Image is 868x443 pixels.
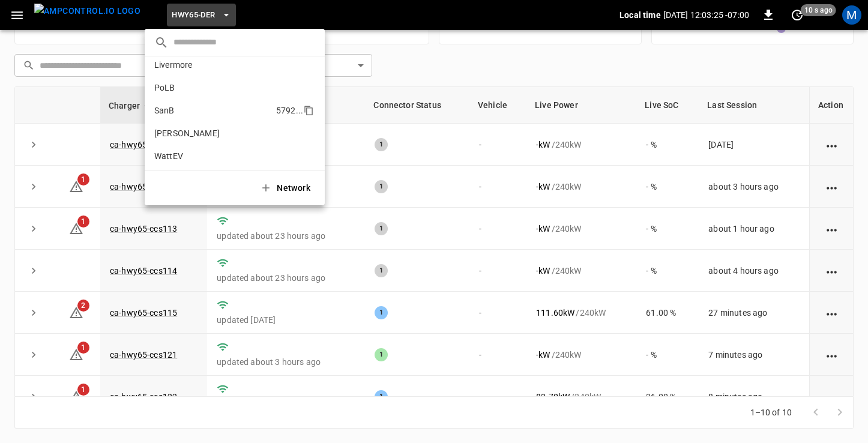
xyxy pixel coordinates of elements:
button: Network [253,176,320,200]
p: SanB [154,104,271,116]
div: copy [303,103,316,118]
p: WattEV [154,150,271,162]
p: Livermore [154,59,273,71]
p: PoLB [154,82,271,94]
p: [PERSON_NAME] [154,127,275,139]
